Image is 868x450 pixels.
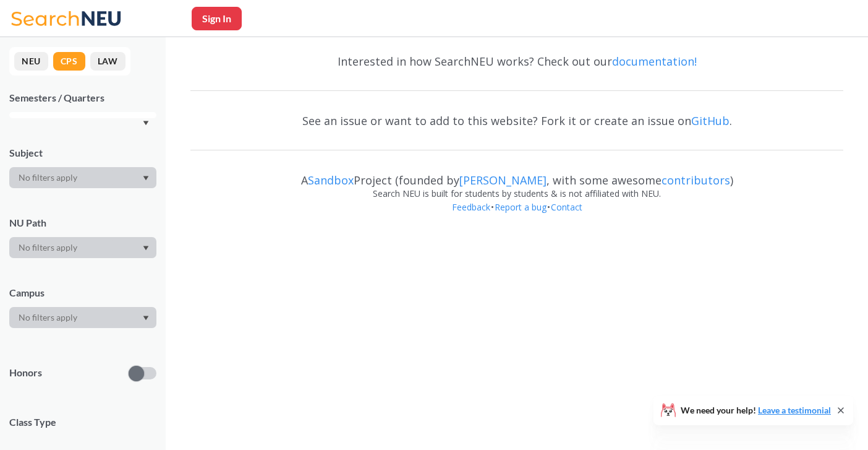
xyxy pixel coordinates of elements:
[451,201,491,213] a: Feedback
[190,187,843,201] div: Search NEU is built for students by students & is not affiliated with NEU.
[9,366,42,380] p: Honors
[308,173,354,188] a: Sandbox
[190,103,843,139] div: See an issue or want to add to this website? Fork it or create an issue on .
[459,173,547,188] a: [PERSON_NAME]
[681,406,831,415] span: We need your help!
[612,54,697,69] a: documentation!
[550,201,583,213] a: Contact
[190,201,843,233] div: • •
[14,52,48,71] button: NEU
[143,176,149,181] svg: Dropdown arrow
[9,91,156,105] div: Semesters / Quarters
[9,307,156,328] div: Dropdown arrow
[9,146,156,160] div: Subject
[143,246,149,251] svg: Dropdown arrow
[691,113,730,128] a: GitHub
[9,237,156,258] div: Dropdown arrow
[143,316,149,321] svg: Dropdown arrow
[758,405,831,415] a: Leave a testimonial
[143,121,149,126] svg: Dropdown arrow
[53,52,85,71] button: CPS
[190,162,843,187] div: A Project (founded by , with some awesome )
[9,216,156,230] div: NU Path
[192,7,242,30] button: Sign In
[662,173,730,188] a: contributors
[9,167,156,188] div: Dropdown arrow
[90,52,126,71] button: LAW
[9,415,156,429] span: Class Type
[190,43,843,79] div: Interested in how SearchNEU works? Check out our
[494,201,547,213] a: Report a bug
[9,286,156,300] div: Campus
